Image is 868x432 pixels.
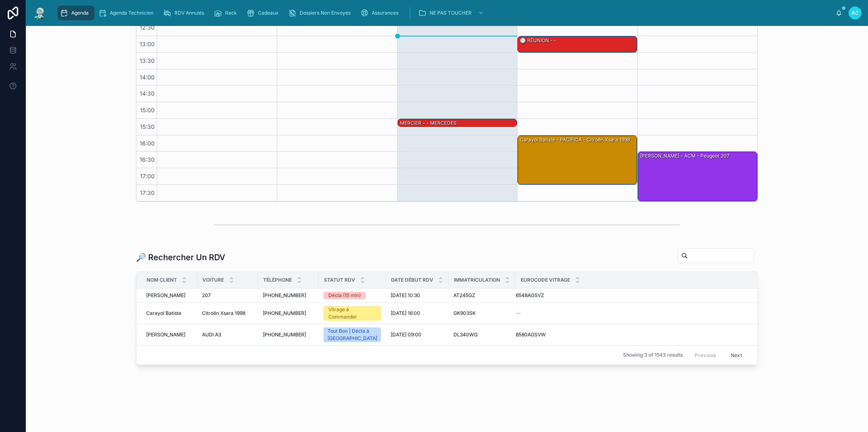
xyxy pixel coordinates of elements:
[516,292,544,299] span: 6548AGSVZ
[391,292,444,299] a: [DATE] 10:30
[639,152,730,160] div: [PERSON_NAME] - ACM - Peugeot 207
[244,6,284,20] a: Cadeaux
[516,331,747,338] a: 8580AGSVW
[174,10,204,16] span: RDV Annulés
[518,36,637,52] div: 🕒 RÉUNION - -
[323,306,381,321] a: Vitrage à Commander
[263,292,306,299] span: [PHONE_NUMBER]
[138,74,157,81] span: 14:00
[263,310,306,317] span: [PHONE_NUMBER]
[138,90,157,97] span: 14:30
[391,331,444,338] a: [DATE] 09:00
[358,6,404,20] a: Assurances
[454,277,500,283] span: Immatriculation
[258,10,279,16] span: Cadeaux
[263,277,292,283] span: Téléphone
[519,37,557,44] div: 🕒 RÉUNION - -
[146,331,192,338] a: [PERSON_NAME]
[391,310,420,317] span: [DATE] 16:00
[138,156,157,163] span: 16:30
[323,327,381,342] a: Tout Bon | Décla à [GEOGRAPHIC_DATA]
[516,331,546,338] span: 8580AGSVW
[263,292,314,299] a: [PHONE_NUMBER]
[161,6,210,20] a: RDV Annulés
[96,6,159,20] a: Agenda Technicien
[516,292,747,299] a: 6548AGSVZ
[110,10,153,16] span: Agenda Technicien
[146,292,185,299] span: [PERSON_NAME]
[328,327,377,342] div: Tout Bon | Décla à [GEOGRAPHIC_DATA]
[372,10,398,16] span: Assurances
[138,123,157,130] span: 15:30
[138,189,157,196] span: 17:30
[623,352,683,358] span: Showing 3 of 1543 results
[391,292,420,299] span: [DATE] 10:30
[323,292,381,299] a: Décla (15 min)
[263,310,314,317] a: [PHONE_NUMBER]
[138,41,157,47] span: 13:00
[146,331,185,338] span: [PERSON_NAME]
[453,331,478,338] span: DL340WG
[202,310,253,317] a: Citroën Xsara 1998
[416,6,488,20] a: NE PAS TOUCHER
[391,331,421,338] span: [DATE] 09:00
[202,310,245,317] span: Citroën Xsara 1998
[286,6,356,20] a: Dossiers Non Envoyés
[146,310,181,317] span: Carayol Batiste
[263,331,314,338] a: [PHONE_NUMBER]
[147,277,177,283] span: Nom Client
[328,306,376,321] div: Vitrage à Commander
[516,310,747,317] a: --
[263,331,306,338] span: [PHONE_NUMBER]
[53,4,836,22] div: scrollable content
[32,6,47,19] img: App logo
[202,292,253,299] a: 207
[300,10,351,16] span: Dossiers Non Envoyés
[146,310,192,317] a: Carayol Batiste
[328,292,361,299] div: Décla (15 min)
[519,136,631,143] div: Carayol Batiste - PACIFICA - Citroën Xsara 1998
[136,252,225,263] h1: 🔎 Rechercher Un RDV
[453,292,511,299] a: AT245GZ
[725,349,748,361] button: Next
[430,10,472,16] span: NE PAS TOUCHER
[521,277,570,283] span: Eurocode Vitrage
[399,120,457,127] div: MERCIER - - MERCEDES
[516,310,521,317] span: --
[391,310,444,317] a: [DATE] 16:00
[138,140,157,147] span: 16:00
[225,10,237,16] span: Rack
[202,331,221,338] span: AUDI A3
[71,10,89,16] span: Agenda
[138,24,157,31] span: 12:30
[138,173,157,180] span: 17:00
[138,57,157,64] span: 13:30
[211,6,243,20] a: Rack
[398,119,517,127] div: MERCIER - - MERCEDES
[202,292,211,299] span: 207
[202,277,224,283] span: Voiture
[453,310,476,317] span: GK903SK
[324,277,355,283] span: Statut RDV
[453,331,511,338] a: DL340WG
[138,107,157,113] span: 15:00
[638,152,757,201] div: [PERSON_NAME] - ACM - Peugeot 207
[851,10,859,16] span: AC
[391,277,433,283] span: Date Début RDV
[453,292,475,299] span: AT245GZ
[146,292,192,299] a: [PERSON_NAME]
[518,136,637,184] div: Carayol Batiste - PACIFICA - Citroën Xsara 1998
[57,6,94,20] a: Agenda
[453,310,511,317] a: GK903SK
[202,331,253,338] a: AUDI A3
